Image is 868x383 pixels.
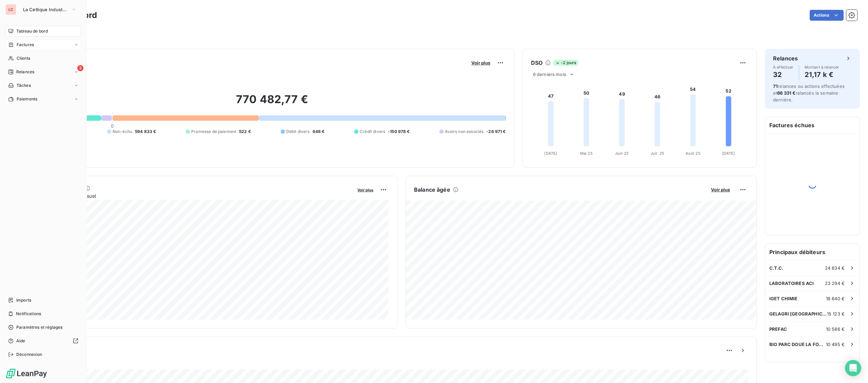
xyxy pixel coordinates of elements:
[769,281,814,286] span: LABORATOIRES ACI
[845,360,861,376] div: Open Intercom Messenger
[777,90,795,96] span: 66 331 €
[826,326,845,332] span: 10 586 €
[773,69,793,80] h4: 32
[769,311,827,317] span: GELAGRI [GEOGRAPHIC_DATA]
[685,151,700,156] tspan: Août 25
[486,129,506,135] span: -26 971 €
[533,72,566,77] span: 6 derniers mois
[17,42,34,48] span: Factures
[357,188,373,192] span: Voir plus
[471,60,490,65] span: Voir plus
[17,55,30,61] span: Clients
[769,265,783,271] span: C.T.C.
[414,186,450,194] h6: Balance âgée
[805,69,839,80] h4: 21,17 k €
[650,151,664,156] tspan: Juil. 25
[580,151,592,156] tspan: Mai 25
[531,59,542,67] h6: DSO
[825,281,845,286] span: 23 294 €
[773,54,798,62] h6: Relances
[313,129,325,135] span: 648 €
[17,82,31,89] span: Tâches
[5,4,16,15] div: LC
[16,311,41,317] span: Notifications
[544,151,557,156] tspan: [DATE]
[38,192,353,199] span: Chiffre d'affaires mensuel
[773,83,845,102] span: relances ou actions effectuées et relancés la semaine dernière.
[360,129,385,135] span: Crédit divers
[827,311,845,317] span: 15 123 €
[769,326,787,332] span: PREFAC
[709,187,732,193] button: Voir plus
[113,129,132,135] span: Non-échu
[769,296,798,301] span: IGET CHIMIE
[615,151,629,156] tspan: Juin 25
[388,129,410,135] span: -150 978 €
[826,296,845,301] span: 18 640 €
[445,129,484,135] span: Avoirs non associés
[286,129,310,135] span: Débit divers
[810,10,844,21] button: Actions
[469,60,492,66] button: Voir plus
[16,28,48,34] span: Tableau de bord
[17,96,37,102] span: Paiements
[711,187,730,192] span: Voir plus
[769,342,826,347] span: BIO PARC DOUE LA FONTAINE
[77,65,83,71] span: 3
[191,129,236,135] span: Promesse de paiement
[773,83,778,89] span: 71
[38,93,506,113] h2: 770 482,77 €
[553,60,578,66] span: -2 jours
[16,338,25,344] span: Aide
[16,351,42,358] span: Déconnexion
[765,117,860,133] h6: Factures échues
[355,187,375,193] button: Voir plus
[5,336,81,346] a: Aide
[23,7,68,12] span: La Celtique Industrielle
[773,65,793,69] span: À effectuer
[16,297,31,303] span: Imports
[825,265,845,271] span: 24 634 €
[5,368,47,379] img: Logo LeanPay
[135,129,156,135] span: 594 833 €
[111,123,114,129] span: 0
[722,151,735,156] tspan: [DATE]
[805,65,839,69] span: Montant à relancer
[765,244,860,260] h6: Principaux débiteurs
[16,69,34,75] span: Relances
[16,324,62,330] span: Paramètres et réglages
[239,129,251,135] span: 522 €
[826,342,845,347] span: 10 495 €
